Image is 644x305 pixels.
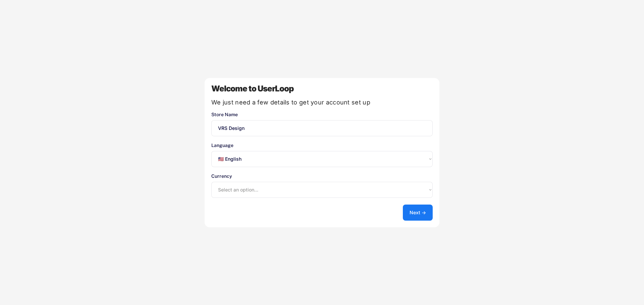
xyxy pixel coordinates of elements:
[211,99,433,105] div: We just need a few details to get your account set up
[211,120,433,136] input: You store's name
[211,174,433,178] div: Currency
[403,205,433,221] button: Next →
[211,85,433,93] div: Welcome to UserLoop
[211,143,433,148] div: Language
[211,112,433,117] div: Store Name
